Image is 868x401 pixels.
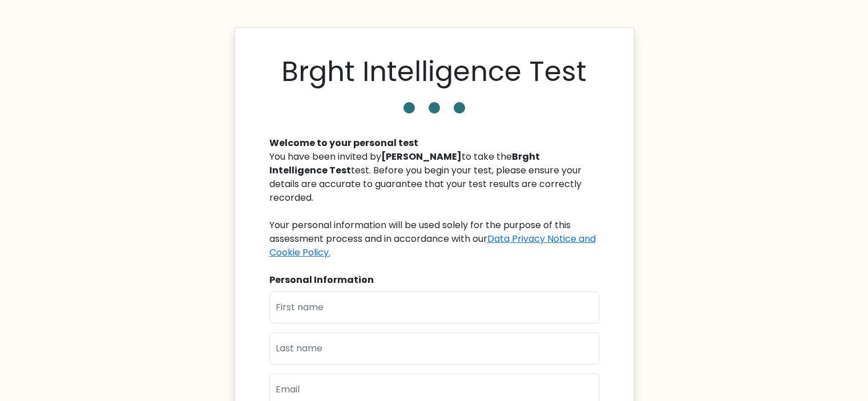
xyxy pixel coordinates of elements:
[269,150,540,177] b: Brght Intelligence Test
[381,150,462,163] b: [PERSON_NAME]
[269,232,596,259] a: Data Privacy Notice and Cookie Policy.
[269,150,599,260] div: You have been invited by to take the test. Before you begin your test, please ensure your details...
[269,273,599,287] div: Personal Information
[269,291,599,323] input: First name
[269,333,599,364] input: Last name
[281,55,587,88] h1: Brght Intelligence Test
[269,136,599,150] div: Welcome to your personal test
